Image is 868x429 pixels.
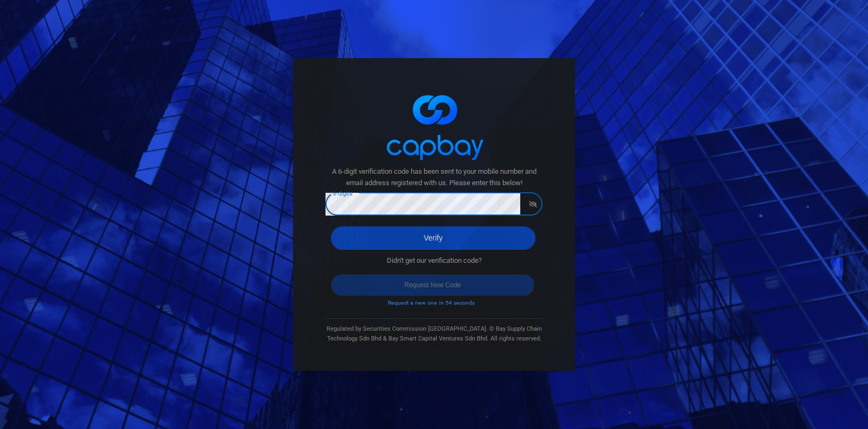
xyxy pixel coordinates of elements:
[333,190,352,198] label: 6-digits
[325,324,542,343] div: Regulated by Securities Commission [GEOGRAPHIC_DATA]. © Bay Supply Chain Technology Sdn Bhd & Bay...
[325,166,542,189] span: A 6-digit verification code has been sent to your mobile number and email address registered with...
[388,299,475,308] small: Request a new one in 54 seconds
[380,85,488,166] img: logo
[387,255,482,267] span: Didn't get our verification code?
[331,226,535,250] button: Verify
